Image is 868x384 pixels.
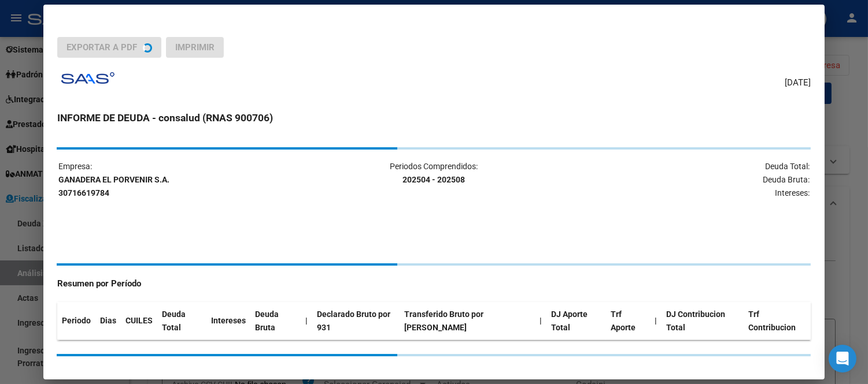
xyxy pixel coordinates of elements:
[67,42,137,53] span: Exportar a PDF
[250,302,301,340] th: Deuda Bruta
[58,160,308,199] p: Empresa:
[651,302,662,340] th: |
[312,302,400,340] th: Declarado Bruto por 931
[57,110,811,125] h3: INFORME DE DEUDA - consalud (RNAS 900706)
[785,76,811,90] span: [DATE]
[301,302,312,340] th: |
[402,175,465,184] strong: 202504 - 202508
[606,302,650,340] th: Trf Aporte
[57,277,811,290] h4: Resumen por Período
[166,37,224,58] button: Imprimir
[546,302,606,340] th: DJ Aporte Total
[400,302,535,340] th: Transferido Bruto por [PERSON_NAME]
[662,302,744,340] th: DJ Contribucion Total
[157,302,206,340] th: Deuda Total
[309,160,559,187] p: Periodos Comprendidos:
[560,160,810,199] p: Deuda Total: Deuda Bruta: Intereses:
[57,302,95,340] th: Periodo
[58,175,169,197] strong: GANADERA EL PORVENIR S.A. 30716619784
[121,302,157,340] th: CUILES
[744,302,811,340] th: Trf Contribucion
[535,302,546,340] th: |
[57,37,161,58] button: Exportar a PDF
[829,345,856,372] div: Open Intercom Messenger
[95,302,121,340] th: Dias
[206,302,250,340] th: Intereses
[175,42,215,53] span: Imprimir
